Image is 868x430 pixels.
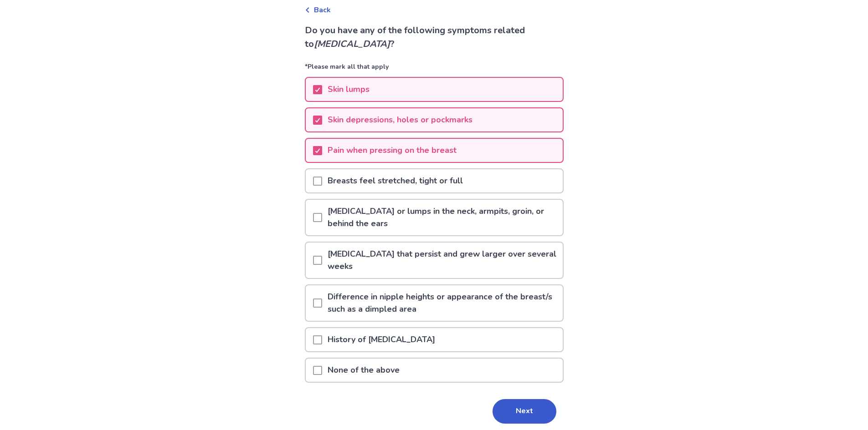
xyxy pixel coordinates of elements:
[322,169,468,192] p: Breasts feel stretched, tight or full
[322,285,563,321] p: Difference in nipple heights or appearance of the breast/s such as a dimpled area
[322,139,462,162] p: Pain when pressing on the breast
[305,24,564,51] p: Do you have any of the following symptoms related to ?
[305,62,564,77] p: *Please mark all that apply
[314,5,331,15] span: Back
[322,328,441,351] p: History of [MEDICAL_DATA]
[314,38,390,50] i: [MEDICAL_DATA]
[322,243,563,278] p: [MEDICAL_DATA] that persist and grew larger over several weeks
[493,399,556,424] button: Next
[322,359,405,382] p: None of the above
[322,78,375,101] p: Skin lumps
[322,200,563,235] p: [MEDICAL_DATA] or lumps in the neck, armpits, groin, or behind the ears
[322,108,478,132] p: Skin depressions, holes or pockmarks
